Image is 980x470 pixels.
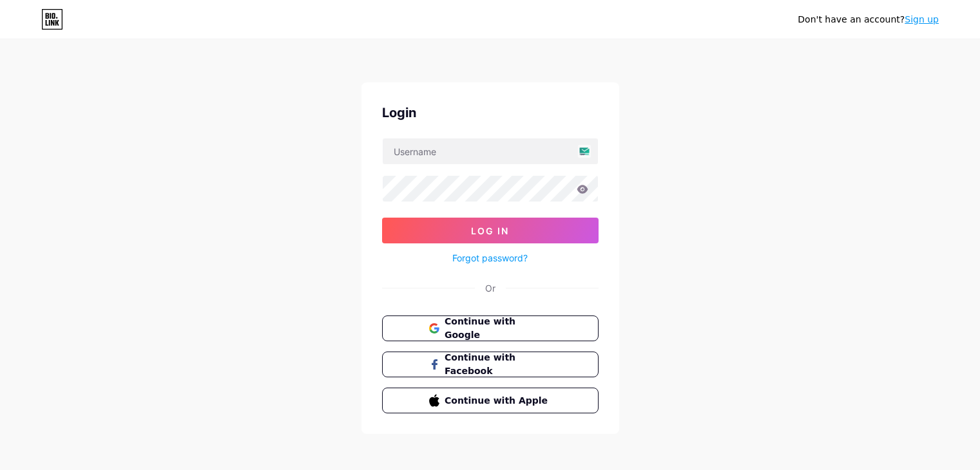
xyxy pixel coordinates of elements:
[445,394,551,408] span: Continue with Apple
[445,351,551,378] span: Continue with Facebook
[383,138,598,164] input: Username
[382,388,599,413] button: Continue with Apple
[382,218,599,243] button: Log In
[905,14,939,24] a: Sign up
[452,251,528,265] a: Forgot password?
[445,315,551,342] span: Continue with Google
[382,103,599,122] div: Login
[798,13,939,26] div: Don't have an account?
[471,225,509,236] span: Log In
[382,315,599,341] button: Continue with Google
[485,281,495,295] div: Or
[382,352,599,377] button: Continue with Facebook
